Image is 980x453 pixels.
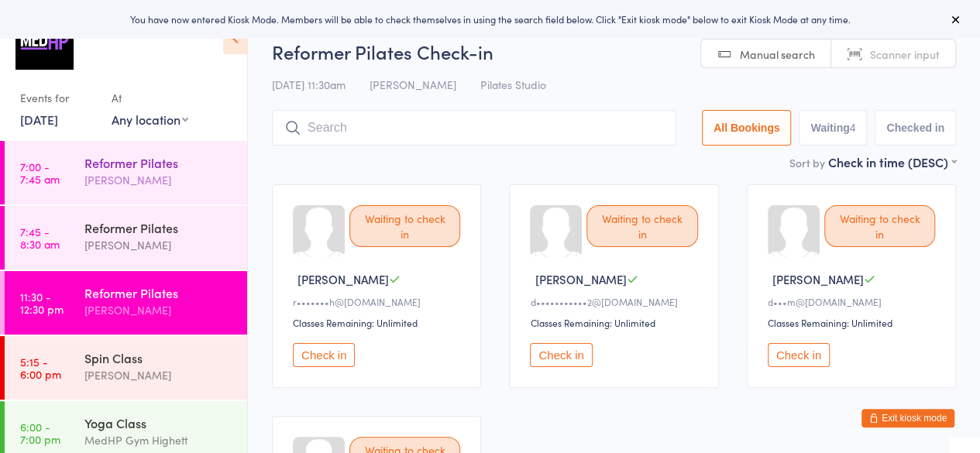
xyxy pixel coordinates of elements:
button: Check in [768,343,830,367]
label: Sort by [789,155,825,170]
span: [DATE] 11:30am [272,77,346,92]
span: Scanner input [870,46,940,62]
a: 7:45 -8:30 amReformer Pilates[PERSON_NAME] [5,206,247,269]
div: Classes Remaining: Unlimited [768,316,940,329]
time: 11:30 - 12:30 pm [20,290,64,315]
button: Waiting4 [799,110,867,146]
div: Yoga Class [84,414,234,431]
span: Manual search [740,46,815,62]
div: Waiting to check in [349,205,460,247]
img: MedHP [15,12,74,70]
div: [PERSON_NAME] [84,301,234,319]
time: 7:00 - 7:45 am [20,160,60,185]
div: [PERSON_NAME] [84,236,234,254]
a: 11:30 -12:30 pmReformer Pilates[PERSON_NAME] [5,271,247,335]
h2: Reformer Pilates Check-in [272,39,956,64]
div: Events for [20,85,96,111]
div: Classes Remaining: Unlimited [530,316,702,329]
a: 7:00 -7:45 amReformer Pilates[PERSON_NAME] [5,141,247,204]
button: Check in [293,343,355,367]
div: MedHP Gym Highett [84,431,234,449]
div: Any location [112,111,188,128]
button: All Bookings [702,110,792,146]
div: Spin Class [84,349,234,366]
div: r•••••••h@[DOMAIN_NAME] [293,295,465,308]
a: [DATE] [20,111,58,128]
div: Classes Remaining: Unlimited [293,316,465,329]
div: d•••••••••••2@[DOMAIN_NAME] [530,295,702,308]
div: Waiting to check in [586,205,697,247]
div: Reformer Pilates [84,154,234,171]
a: 5:15 -6:00 pmSpin Class[PERSON_NAME] [5,336,247,400]
span: Pilates Studio [480,77,546,92]
div: At [112,85,188,111]
button: Checked in [875,110,956,146]
div: [PERSON_NAME] [84,171,234,189]
input: Search [272,110,676,146]
div: You have now entered Kiosk Mode. Members will be able to check themselves in using the search fie... [25,12,955,26]
span: [PERSON_NAME] [772,271,864,287]
div: Reformer Pilates [84,219,234,236]
div: [PERSON_NAME] [84,366,234,384]
div: Waiting to check in [824,205,935,247]
div: d•••m@[DOMAIN_NAME] [768,295,940,308]
time: 5:15 - 6:00 pm [20,355,61,380]
span: [PERSON_NAME] [297,271,389,287]
div: Check in time (DESC) [828,153,956,170]
time: 7:45 - 8:30 am [20,225,60,250]
span: [PERSON_NAME] [370,77,456,92]
button: Exit kiosk mode [861,409,954,427]
button: Check in [530,343,592,367]
div: 4 [850,122,856,134]
time: 6:00 - 7:00 pm [20,420,60,445]
div: Reformer Pilates [84,284,234,301]
span: [PERSON_NAME] [535,271,626,287]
